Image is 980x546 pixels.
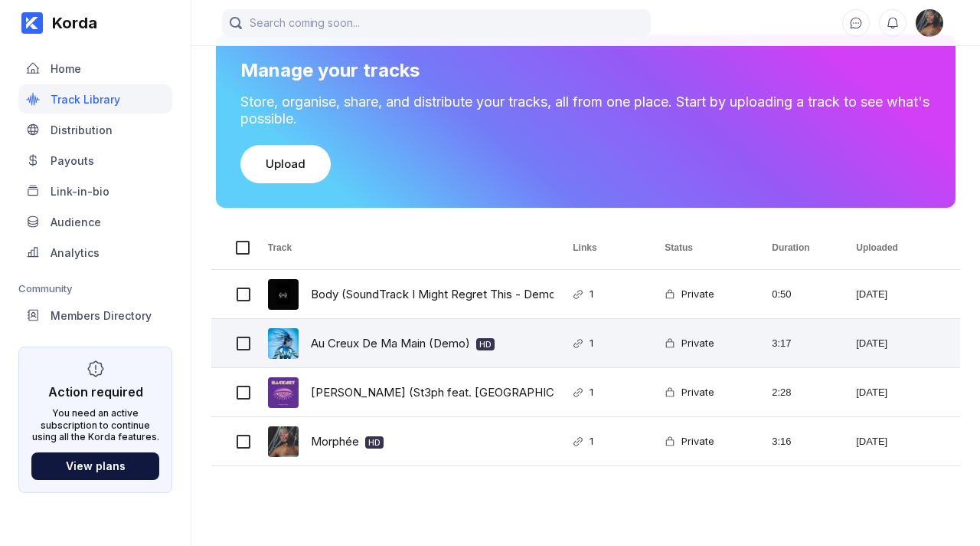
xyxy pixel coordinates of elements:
div: You need an active subscription to continue using all the Korda features. [31,407,159,443]
div: Store, organise, share, and distribute your tracks, all from one place. Start by uploading a trac... [240,94,931,127]
div: Community [18,282,172,294]
button: View plans [31,452,159,480]
div: 3:17 [753,319,838,367]
div: HD [368,436,381,449]
a: Audience [18,207,172,238]
div: Private [675,423,714,459]
div: Payouts [51,154,94,167]
a: Home [18,54,172,84]
a: Link-in-bio [18,176,172,207]
div: [DATE] [838,270,960,318]
div: Members Directory [51,309,152,322]
div: HD [479,338,492,350]
div: Action required [48,384,143,400]
a: Body (SoundTrack I Might Regret This - Demo) [311,276,585,312]
div: Private [675,325,714,361]
div: 1 [583,276,593,312]
div: 1 [583,423,593,459]
img: cover art [268,377,299,408]
img: cover art [268,279,299,310]
a: Analytics [18,238,172,268]
div: Distribution [51,123,113,136]
div: Private [675,276,714,312]
a: Distribution [18,115,172,146]
div: View plans [66,459,126,472]
div: Manage your tracks [240,59,931,81]
a: Track Library [18,84,172,115]
span: Duration [772,242,809,253]
div: Tennin [916,9,943,37]
div: Private [675,374,714,410]
input: Search coming soon... [222,9,651,37]
button: Upload [240,145,331,183]
div: Track Library [51,93,120,106]
span: Links [573,242,596,253]
div: [DATE] [838,319,960,367]
span: Track [268,242,292,253]
a: [PERSON_NAME] (St3ph feat. [GEOGRAPHIC_DATA]) [311,374,622,410]
div: [DATE] [838,417,960,465]
div: Korda [43,14,97,32]
span: Status [665,242,693,253]
div: Au Creux De Ma Main (Demo) [311,325,495,361]
div: 0:50 [753,270,838,318]
a: Members Directory [18,301,172,331]
img: 160x160 [916,9,943,37]
div: Audience [51,215,101,229]
a: Morphée HD [311,423,384,459]
div: Upload [266,156,305,172]
div: 3:16 [753,417,838,465]
div: Morphée [311,423,384,459]
div: [DATE] [838,368,960,416]
div: 1 [583,325,593,361]
div: 2:28 [753,368,838,416]
img: cover art [268,426,299,457]
div: 1 [583,374,593,410]
a: Payouts [18,146,172,176]
div: Analytics [51,246,100,259]
a: Au Creux De Ma Main (Demo) HD [311,325,495,361]
img: cover art [268,328,299,359]
div: Link-in-bio [51,185,109,198]
span: Uploaded [856,242,898,253]
div: Home [51,62,81,75]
